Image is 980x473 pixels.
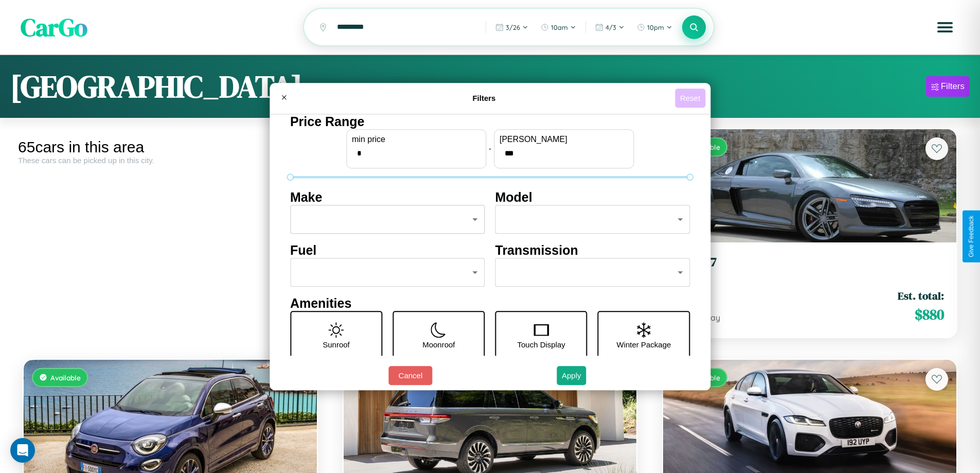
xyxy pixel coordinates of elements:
a: Audi S72020 [675,255,944,280]
span: Available [50,373,81,382]
h4: Filters [293,94,675,102]
h4: Transmission [495,243,690,258]
span: Est. total: [898,288,944,303]
button: 3/26 [490,19,533,36]
div: These cars can be picked up in this city. [18,156,323,165]
span: $ 880 [915,304,944,325]
p: Moonroof [422,338,455,352]
button: Reset [675,89,705,108]
p: - [489,142,491,155]
p: Touch Display [517,338,565,352]
button: 10am [536,19,581,36]
span: 3 / 26 [506,23,520,31]
div: Open Intercom Messenger [10,438,35,463]
button: Open menu [931,13,959,42]
h4: Amenities [290,296,690,311]
label: [PERSON_NAME] [500,135,628,144]
div: Filters [941,81,965,92]
span: 10pm [647,23,664,31]
h4: Make [290,190,485,205]
h1: [GEOGRAPHIC_DATA] [10,65,302,108]
div: Give Feedback [968,216,975,257]
h4: Price Range [290,114,690,129]
button: Apply [557,366,586,385]
p: Winter Package [617,338,671,352]
h4: Model [495,190,690,205]
button: Filters [926,76,970,97]
span: 10am [551,23,568,31]
h4: Fuel [290,243,485,258]
span: CarGo [21,10,87,44]
button: Cancel [388,366,432,385]
button: 10pm [632,19,678,36]
label: min price [352,135,480,144]
h3: Audi S7 [675,255,944,270]
span: 4 / 3 [605,23,616,31]
p: Sunroof [323,338,350,352]
div: 65 cars in this area [18,138,323,156]
button: 4/3 [590,19,630,36]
